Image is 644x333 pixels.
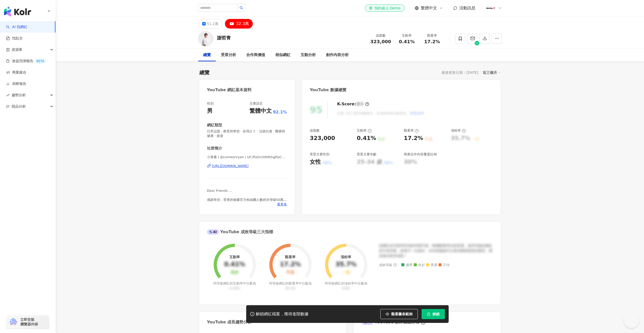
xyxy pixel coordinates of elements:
[285,286,296,290] span: 35.5%
[221,52,236,58] div: 受眾分析
[301,52,316,58] div: 互動分析
[4,7,31,17] img: logo
[369,6,400,11] div: 預約線上 Demo
[256,312,308,317] div: 解鎖網紅檔案，獲得進階數據
[230,286,240,290] span: 0.19%
[326,52,349,58] div: 創作內容分析
[224,261,245,268] div: 0.41%
[199,69,210,76] div: 總覽
[486,3,495,13] img: 180x180px_JPG.jpg
[401,263,412,267] span: 優秀
[6,36,23,41] a: 找貼文
[273,109,287,115] span: 92.1%
[207,20,218,27] div: 51.2萬
[6,25,27,30] a: searchAI 找網紅
[277,202,287,207] span: 看更多
[342,270,350,275] div: 一般
[310,87,346,93] div: YouTube 數據總覽
[207,146,222,151] div: 社群簡介
[207,87,252,93] div: YouTube 網紅基本資料
[370,39,391,44] span: 323,000
[459,6,475,10] span: 活動訊息
[423,33,442,38] div: 觀看率
[207,229,273,235] div: YouTube 成效等級三大指標
[6,70,26,75] a: 商案媒合
[207,129,287,138] span: 日常話題 · 教育與學習 · 命理占卜 · 法政社會 · 醫療與健康 · 旅遊
[225,19,253,29] button: 32.3萬
[404,152,437,157] div: 商業合作內容覆蓋比例
[12,101,26,112] span: 競品分析
[310,134,335,142] div: 323,000
[442,70,478,75] div: 最後更新日期：[DATE]
[20,317,38,326] span: 立即安裝 瀏覽器外掛
[404,128,419,133] div: 觀看率
[439,263,450,267] span: 不佳
[207,101,214,106] div: 性別
[380,309,418,319] button: 觀看圖表範例
[285,255,296,259] div: 觀看率
[379,263,493,267] div: 成效等級 ：
[324,281,368,290] div: 同等級網紅的漲粉率中位數為
[12,44,22,55] span: 資源庫
[426,263,437,267] span: 普通
[250,101,263,106] div: 主要語言
[421,5,437,11] span: 繁體中文
[236,20,249,27] div: 32.3萬
[404,134,423,142] div: 17.2%
[397,33,417,38] div: 互動率
[229,255,240,259] div: 互動率
[217,35,231,41] div: 謝哲青
[424,39,440,44] span: 17.2%
[432,312,440,316] span: 解鎖
[207,123,222,128] div: 網紅類型
[357,134,376,142] div: 0.41%
[12,89,26,101] span: 趨勢分析
[240,6,243,10] span: search
[213,281,257,290] div: 同等級網紅的互動率中位數為
[268,281,313,290] div: 同等級網紅的觀看率中位數為
[198,19,222,29] button: 51.2萬
[8,318,18,326] img: chrome extension
[275,52,290,58] div: 相似網紅
[286,270,294,275] div: 不佳
[207,107,213,115] div: 男
[399,39,414,44] span: 0.41%
[414,263,425,267] span: 良好
[310,158,321,166] div: 女性
[310,128,320,133] div: 追蹤數
[203,52,211,58] div: 總覽
[246,52,265,58] div: 合作與價值
[370,33,391,38] div: 追蹤數
[451,128,466,133] div: 漲粉率
[6,81,26,86] a: 洞察報告
[483,69,501,76] div: 近三個月
[391,312,412,316] span: 觀看圖表範例
[6,93,10,97] span: rise
[212,164,249,168] div: [URL][DOMAIN_NAME]
[207,164,287,168] a: [URL][DOMAIN_NAME]
[365,5,404,12] a: 預約線上 Demo
[336,261,357,268] div: 35.7%
[198,31,213,46] img: KOL Avatar
[337,101,369,107] div: K-Score :
[379,243,493,258] div: 該網紅的互動率和漲粉率都不錯，唯獨觀看率比較普通，為同等級的網紅的中低等級，效果不一定會好，但仍然建議可以發包開箱類型的案型，應該會比較有成效！
[207,189,287,243] span: Dear Friends ... 感謝有你，哲青的臉書官方粉絲團人數終於突破50萬了！ 對我來說，具有無比珍貴的重大意義。你們的熱情參與與溫暖應援，是我不斷成長的動力。接下來，哲青決定開設一個全...
[7,315,49,329] a: chrome extension立即安裝 瀏覽器外掛
[310,152,329,157] div: 受眾主要性別
[342,286,350,290] span: 0.8%
[341,255,351,259] div: 漲粉率
[357,128,372,133] div: 互動率
[422,309,445,319] button: 解鎖
[207,155,287,159] span: 小青書 | @comeonryan | UC3faGn3dtWSqjPpCufkgLLA
[207,229,219,234] div: AI
[250,107,272,115] div: 繁體中文
[231,270,239,275] div: 良好
[6,59,46,64] a: 效益預測報告BETA
[357,152,377,157] div: 受眾主要年齡
[280,261,301,268] div: 17.2%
